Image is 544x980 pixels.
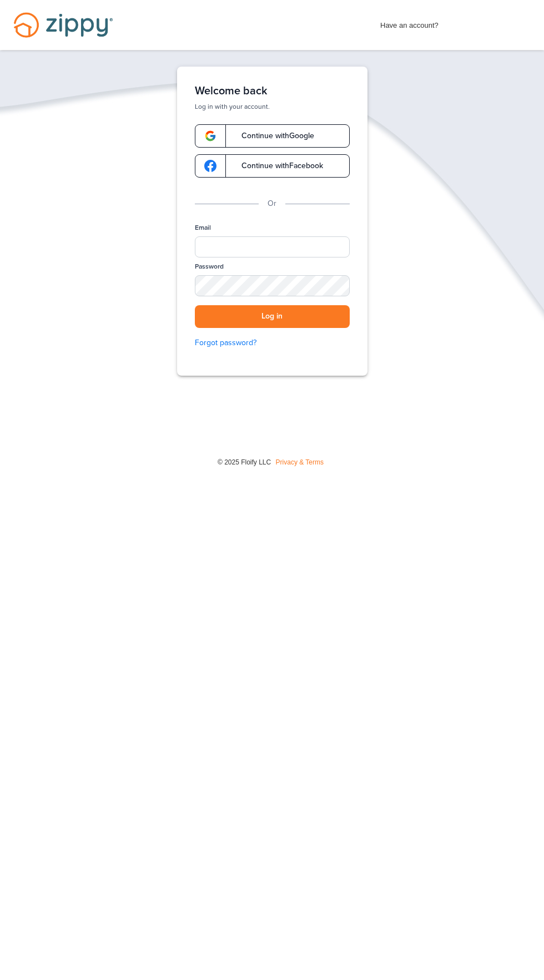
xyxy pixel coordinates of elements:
[230,162,323,170] span: Continue with Facebook
[195,223,211,233] label: Email
[195,236,350,257] input: Email
[218,458,271,466] span: © 2025 Floify LLC
[204,130,216,142] img: google-logo
[230,132,314,140] span: Continue with Google
[195,262,224,271] label: Password
[204,160,216,172] img: google-logo
[195,84,350,98] h1: Welcome back
[268,198,276,210] p: Or
[195,154,350,178] a: google-logoContinue withFacebook
[195,275,350,296] input: Password
[195,305,350,328] button: Log in
[195,337,350,349] a: Forgot password?
[380,14,439,32] span: Have an account?
[276,458,324,466] a: Privacy & Terms
[195,124,350,148] a: google-logoContinue withGoogle
[195,102,350,111] p: Log in with your account.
